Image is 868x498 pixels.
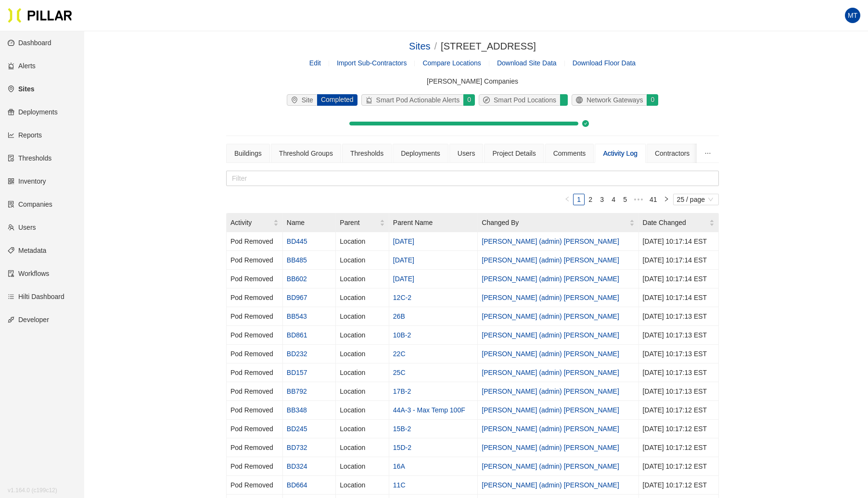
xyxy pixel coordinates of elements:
[482,425,619,433] a: [PERSON_NAME] (admin) [PERSON_NAME]
[234,148,262,159] div: Buildings
[562,194,573,205] button: left
[482,294,619,301] a: [PERSON_NAME] (admin) [PERSON_NAME]
[482,406,619,414] a: [PERSON_NAME] (admin) [PERSON_NAME]
[336,270,389,288] td: Location
[287,387,307,395] a: BB792
[631,194,646,205] li: Next 5 Pages
[336,288,389,307] td: Location
[639,457,719,476] td: [DATE] 10:17:12 EST
[597,194,607,205] a: 3
[482,369,619,376] a: [PERSON_NAME] (admin) [PERSON_NAME]
[317,94,357,106] div: Completed
[226,171,719,186] input: Filter
[279,148,333,159] div: Threshold Groups
[401,148,440,159] div: Deployments
[573,194,585,205] li: 1
[661,194,672,205] button: right
[291,97,302,103] span: environment
[608,194,619,205] li: 4
[482,275,619,283] a: [PERSON_NAME] (admin) [PERSON_NAME]
[340,217,380,228] span: Parent
[492,148,536,159] div: Project Details
[482,481,619,489] a: [PERSON_NAME] (admin) [PERSON_NAME]
[643,217,709,228] span: Date Changed
[8,85,34,93] a: environmentSites
[336,232,389,251] td: Location
[639,382,719,401] td: [DATE] 10:17:13 EST
[350,148,383,159] div: Thresholds
[227,345,283,363] td: Pod Removed
[673,194,719,205] div: Page Size
[336,345,389,363] td: Location
[585,194,596,205] li: 2
[393,481,406,489] a: 11C
[393,256,414,264] a: [DATE]
[479,95,560,105] div: Smart Pod Locations
[639,251,719,270] td: [DATE] 10:17:14 EST
[482,387,619,395] a: [PERSON_NAME] (admin) [PERSON_NAME]
[572,95,647,105] div: Network Gateways
[677,194,715,205] span: 25 / page
[393,462,405,470] a: 16A
[393,369,406,376] a: 25C
[639,307,719,326] td: [DATE] 10:17:13 EST
[336,420,389,438] td: Location
[227,232,283,251] td: Pod Removed
[576,97,587,103] span: global
[8,293,64,300] a: barsHilti Dashboard
[393,294,411,301] a: 12C-2
[697,144,719,163] button: ellipsis
[562,194,573,205] li: Previous Page
[646,194,661,205] li: 41
[458,148,475,159] div: Users
[619,194,631,205] li: 5
[8,200,52,208] a: solutionCompanies
[227,438,283,457] td: Pod Removed
[639,401,719,420] td: [DATE] 10:17:12 EST
[393,444,411,451] a: 15D-2
[230,217,273,228] span: Activity
[639,476,719,495] td: [DATE] 10:17:12 EST
[287,256,307,264] a: BB485
[664,196,669,202] span: right
[647,194,660,205] a: 41
[227,270,283,288] td: Pod Removed
[287,462,307,470] a: BD324
[226,76,719,87] div: [PERSON_NAME] Companies
[227,401,283,420] td: Pod Removed
[483,97,494,103] span: compass
[8,131,42,139] a: line-chartReports
[393,387,411,395] a: 17B-2
[227,363,283,382] td: Pod Removed
[482,217,629,228] span: Changed By
[8,154,51,162] a: exceptionThresholds
[389,213,478,232] th: Parent Name
[287,331,307,339] a: BD861
[573,59,636,67] span: Download Floor Data
[639,270,719,288] td: [DATE] 10:17:14 EST
[8,8,72,23] img: Pillar Technologies
[287,369,307,376] a: BD157
[362,95,464,105] div: Smart Pod Actionable Alerts
[227,288,283,307] td: Pod Removed
[463,94,475,106] div: 0
[287,237,307,245] a: BD445
[336,326,389,345] td: Location
[639,345,719,363] td: [DATE] 10:17:13 EST
[704,150,711,157] span: ellipsis
[283,213,336,232] th: Name
[646,94,658,106] div: 0
[393,425,411,433] a: 15B-2
[639,363,719,382] td: [DATE] 10:17:13 EST
[336,251,389,270] td: Location
[603,148,638,159] div: Activity Log
[336,382,389,401] td: Location
[287,481,307,489] a: BD664
[366,97,376,103] span: alert
[582,120,589,127] span: check-circle
[393,275,414,283] a: [DATE]
[482,256,619,264] a: [PERSON_NAME] (admin) [PERSON_NAME]
[620,194,630,205] a: 5
[482,312,619,320] a: [PERSON_NAME] (admin) [PERSON_NAME]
